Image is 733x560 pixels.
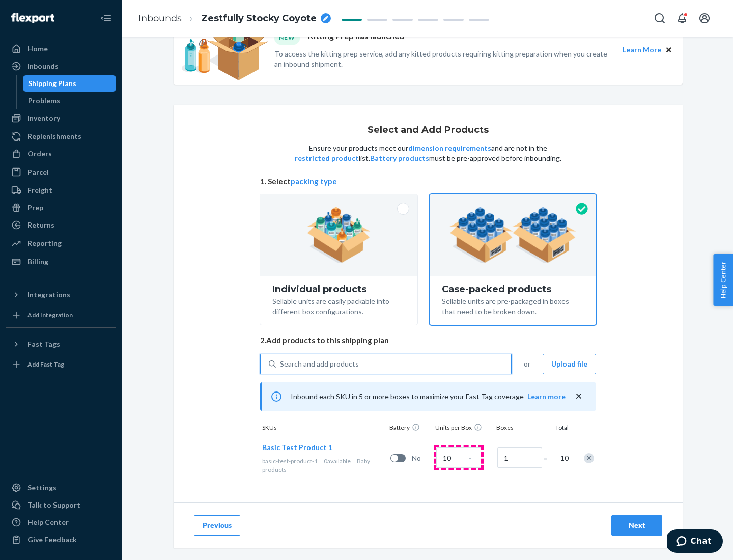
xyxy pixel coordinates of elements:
[663,44,674,55] button: Close
[194,515,240,536] button: Previous
[138,13,182,24] a: Inbounds
[584,453,594,463] div: Remove Item
[27,257,48,267] div: Billing
[308,31,404,44] p: Kitting Prep has launched
[27,500,80,510] div: Talk to Support
[27,483,57,493] div: Settings
[6,217,116,233] a: Returns
[201,12,317,25] span: Zestfully Stocky Coyote
[412,453,432,463] span: No
[27,360,64,369] div: Add Fast Tag
[27,517,69,527] div: Help Center
[6,164,116,180] a: Parcel
[6,58,116,74] a: Inbounds
[96,8,116,29] button: Close Navigation
[27,131,81,142] div: Replenishments
[370,153,429,163] button: Battery products
[295,153,359,163] button: restricted product
[6,235,116,251] a: Reporting
[713,254,733,306] button: Help Center
[524,359,530,369] span: or
[262,457,386,474] div: Baby products
[387,423,433,434] div: Battery
[6,146,116,162] a: Orders
[6,41,116,57] a: Home
[558,453,569,463] span: 10
[28,78,76,89] div: Shipping Plans
[27,167,49,177] div: Parcel
[272,284,405,294] div: Individual products
[260,382,596,411] div: Inbound each SKU in 5 or more boxes to maximize your Fast Tag coverage
[262,442,332,453] button: Basic Test Product 1
[543,453,553,463] span: =
[667,529,723,555] iframe: Opens a widget where you can chat to one of our agents
[6,336,116,352] button: Fast Tags
[6,356,116,373] a: Add Fast Tag
[262,443,332,452] span: Basic Test Product 1
[294,143,562,163] p: Ensure your products meet our and are not in the list. must be pre-approved before inbounding.
[623,44,661,55] button: Learn More
[694,8,715,29] button: Open account menu
[6,110,116,126] a: Inventory
[262,457,318,465] span: basic-test-product-1
[27,203,43,213] div: Prep
[442,294,584,317] div: Sellable units are pre-packaged in boxes that need to be broken down.
[27,535,77,545] div: Give Feedback
[543,354,596,374] button: Upload file
[650,8,670,29] button: Open Search Box
[27,113,60,123] div: Inventory
[23,75,117,92] a: Shipping Plans
[6,182,116,199] a: Freight
[442,284,584,294] div: Case-packed products
[368,125,489,135] h1: Select and Add Products
[272,294,405,317] div: Sellable units are easily packable into different box configurations.
[27,185,52,195] div: Freight
[611,515,662,536] button: Next
[27,290,70,300] div: Integrations
[408,143,491,153] button: dimension requirements
[6,531,116,548] button: Give Feedback
[527,391,566,402] button: Learn more
[672,8,692,29] button: Open notifications
[23,93,117,109] a: Problems
[545,423,571,434] div: Total
[27,220,54,230] div: Returns
[449,207,576,263] img: case-pack.59cecea509d18c883b923b81aeac6d0b.png
[6,254,116,270] a: Billing
[436,447,481,468] input: Case Quantity
[27,339,60,349] div: Fast Tags
[574,391,584,402] button: close
[6,514,116,530] a: Help Center
[274,49,613,69] p: To access the kitting prep service, add any kitted products requiring kitting preparation when yo...
[620,520,654,530] div: Next
[28,96,60,106] div: Problems
[291,176,337,187] button: packing type
[6,480,116,496] a: Settings
[494,423,545,434] div: Boxes
[27,149,52,159] div: Orders
[27,44,48,54] div: Home
[6,287,116,303] button: Integrations
[27,238,62,248] div: Reporting
[6,128,116,145] a: Replenishments
[6,307,116,323] a: Add Integration
[433,423,494,434] div: Units per Box
[274,31,300,44] div: NEW
[260,335,596,346] span: 2. Add products to this shipping plan
[260,423,387,434] div: SKUs
[6,200,116,216] a: Prep
[280,359,359,369] div: Search and add products
[27,311,73,319] div: Add Integration
[11,13,54,23] img: Flexport logo
[6,497,116,513] button: Talk to Support
[324,457,351,465] span: 0 available
[27,61,59,71] div: Inbounds
[260,176,596,187] span: 1. Select
[497,447,542,468] input: Number of boxes
[130,4,339,34] ol: breadcrumbs
[307,207,371,263] img: individual-pack.facf35554cb0f1810c75b2bd6df2d64e.png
